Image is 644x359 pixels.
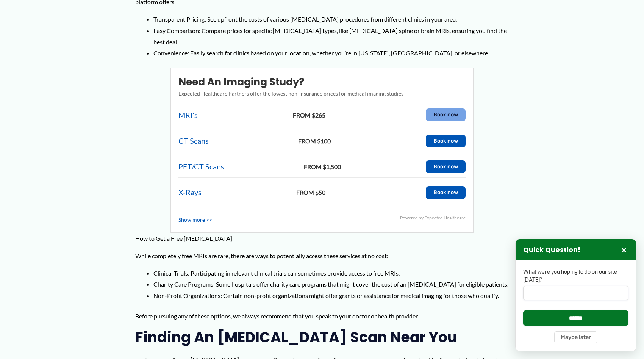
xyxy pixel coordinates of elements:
[426,135,466,147] button: Book now
[178,134,209,148] a: CT Scans
[153,47,509,59] li: Convenience: Easily search for clinics based on your location, whether you’re in [US_STATE], [GEO...
[426,160,466,173] button: Book now
[200,110,418,121] span: FROM $265
[153,279,509,290] li: Charity Care Programs: Some hospitals offer charity care programs that might cover the cost of an...
[178,215,212,225] a: Show more >>
[426,108,466,121] button: Book now
[178,185,202,199] a: X-Rays
[153,14,509,25] li: Transparent Pricing: See upfront the costs of various [MEDICAL_DATA] procedures from different cl...
[153,25,509,47] li: Easy Comparison: Compare prices for specific [MEDICAL_DATA] types, like [MEDICAL_DATA] spine or b...
[178,76,466,89] h2: Need an imaging study?
[135,250,509,262] p: While completely free MRIs are rare, there are ways to potentially access these services at no cost:
[178,160,224,174] a: PET/CT Scans
[400,214,466,222] div: Powered by Expected Healthcare
[135,328,509,346] h2: Finding an [MEDICAL_DATA] Scan Near You
[426,186,466,199] button: Book now
[153,268,509,279] li: Clinical Trials: Participating in relevant clinical trials can sometimes provide access to free M...
[135,233,509,244] p: How to Get a Free [MEDICAL_DATA]
[523,246,580,254] h3: Quick Question!
[523,268,628,284] label: What were you hoping to do on our site [DATE]?
[554,331,597,343] button: Maybe later
[135,310,509,322] p: Before pursuing any of these options, we always recommend that you speak to your doctor or health...
[226,161,418,172] span: FROM $1,500
[203,187,418,198] span: FROM $50
[619,245,628,254] button: Close
[211,135,418,147] span: FROM $100
[153,290,509,301] li: Non-Profit Organizations: Certain non-profit organizations might offer grants or assistance for m...
[178,89,466,99] p: Expected Healthcare Partners offer the lowest non-insurance prices for medical imaging studies
[178,108,198,122] a: MRI's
